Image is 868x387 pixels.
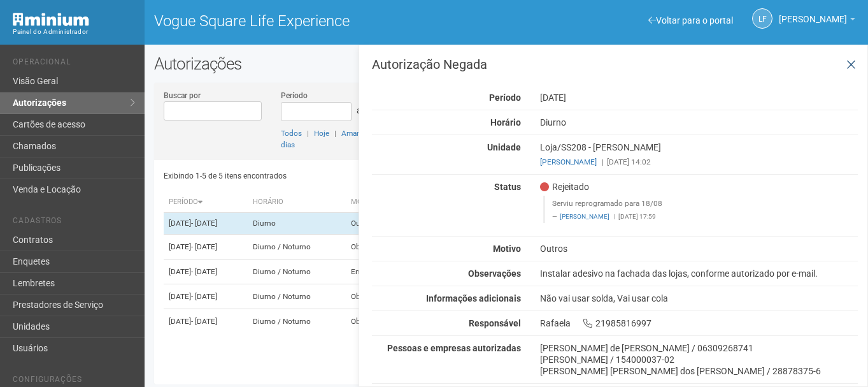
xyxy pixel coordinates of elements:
div: [DATE] [530,92,867,103]
blockquote: Serviu reprogramado para 18/08 [543,196,858,223]
td: Diurno / Noturno [248,284,346,309]
th: Horário [248,192,346,213]
strong: Status [494,182,521,192]
td: Obra [346,309,400,334]
label: Período [281,90,308,101]
img: Minium [13,13,89,26]
strong: Informações adicionais [426,293,521,303]
a: Amanhã [341,129,369,138]
strong: Motivo [493,244,521,254]
div: [DATE] 14:02 [540,156,858,168]
td: [DATE] [164,284,248,309]
strong: Pessoas e empresas autorizadas [387,343,521,353]
td: Diurno / Noturno [248,235,346,259]
td: Obra [346,235,400,259]
th: Motivo [346,192,400,213]
a: Hoje [314,129,329,138]
div: Exibindo 1-5 de 5 itens encontrados [164,166,502,186]
strong: Observações [468,268,521,279]
strong: Horário [490,117,521,128]
div: Painel do Administrador [13,26,135,38]
td: Diurno / Noturno [248,259,346,284]
a: [PERSON_NAME] [540,157,597,166]
span: - [DATE] [191,267,217,276]
a: [PERSON_NAME] [779,16,855,26]
div: Loja/SS208 - [PERSON_NAME] [530,142,867,168]
h2: Autorizações [154,54,858,73]
div: Outros [530,243,867,254]
div: [PERSON_NAME] [PERSON_NAME] dos [PERSON_NAME] / 28878375-6 [540,365,858,377]
td: Outros [346,213,400,235]
div: [PERSON_NAME] de [PERSON_NAME] / 06309268741 [540,342,858,354]
div: Não vai usar solda, Vai usar cola [530,293,867,304]
td: [DATE] [164,235,248,259]
span: Letícia Florim [779,2,847,24]
span: - [DATE] [191,317,217,326]
a: Voltar para o portal [648,15,733,26]
strong: Responsável [469,318,521,328]
td: [DATE] [164,259,248,284]
a: Todos [281,129,302,138]
label: Buscar por [164,90,201,101]
span: Rejeitado [540,181,589,193]
li: Cadastros [13,216,135,230]
footer: [DATE] 17:59 [552,212,851,221]
h3: Autorização Negada [372,58,858,71]
span: | [602,157,604,166]
span: a [357,105,362,115]
li: Operacional [13,57,135,71]
div: Diurno [530,117,867,128]
h1: Vogue Square Life Experience [154,13,497,29]
div: [PERSON_NAME] / 154000037-02 [540,354,858,365]
span: - [DATE] [191,292,217,301]
div: Rafaela 21985816997 [530,318,867,329]
span: - [DATE] [191,219,217,228]
span: | [334,129,336,138]
td: Obra [346,284,400,309]
td: Entrega [346,259,400,284]
a: [PERSON_NAME] [560,213,609,220]
span: | [307,129,309,138]
span: | [614,213,615,220]
td: [DATE] [164,213,248,235]
td: Diurno / Noturno [248,309,346,334]
td: Diurno [248,213,346,235]
strong: Unidade [487,142,521,152]
div: Instalar adesivo na fachada das lojas, conforme autorizado por e-mail. [530,268,867,279]
td: [DATE] [164,309,248,334]
th: Período [164,192,248,213]
a: LF [752,8,772,29]
strong: Período [489,92,521,103]
span: - [DATE] [191,242,217,251]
